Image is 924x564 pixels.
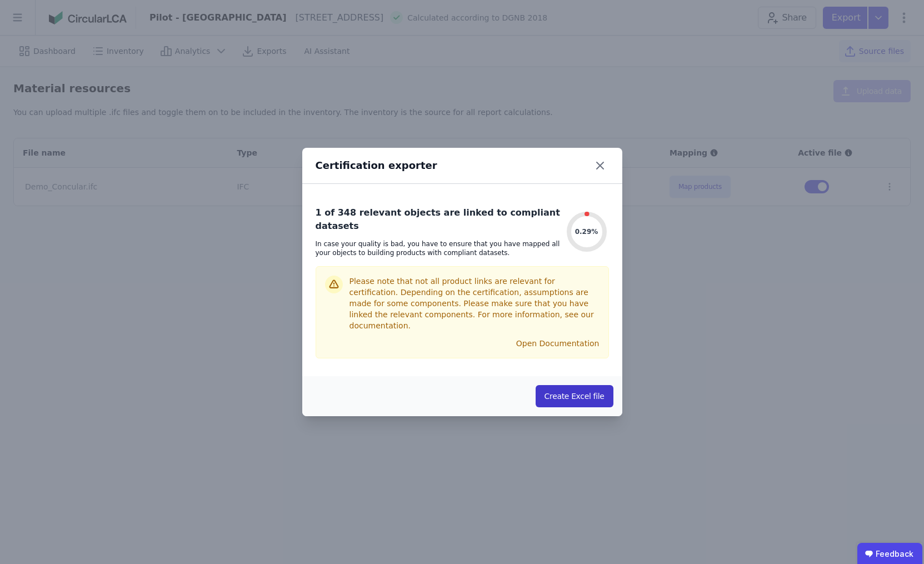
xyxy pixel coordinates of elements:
div: Please note that not all product links are relevant for certification. Depending on the certifica... [349,276,600,336]
button: Create Excel file [536,385,613,407]
button: Open Documentation [512,335,604,352]
div: Certification exporter [316,158,437,173]
div: In case your quality is bad, you have to ensure that you have mapped all your objects to building... [316,239,565,257]
span: 0.29% [575,227,598,236]
div: 1 of 348 relevant objects are linked to compliant datasets [316,206,565,239]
